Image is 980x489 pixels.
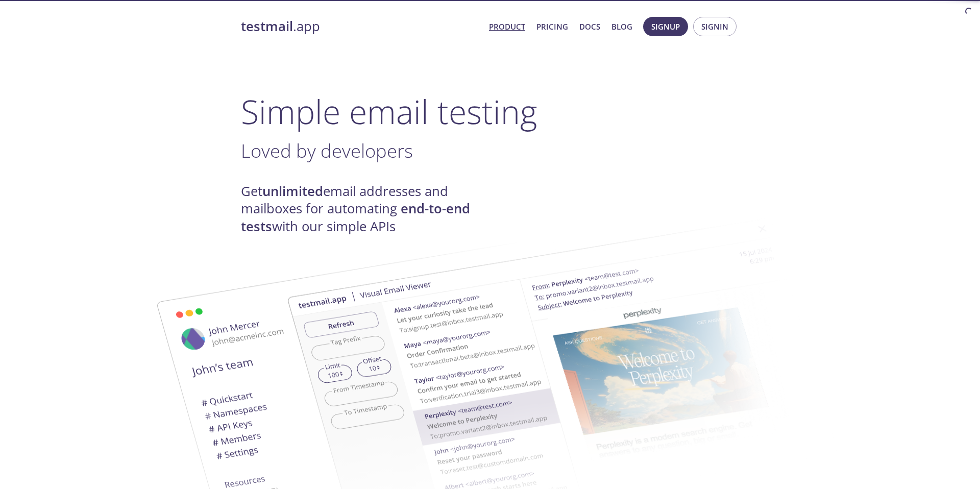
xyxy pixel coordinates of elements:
[651,20,680,33] span: Signup
[693,17,737,36] button: Signin
[241,183,490,235] h4: Get email addresses and mailboxes for automating with our simple APIs
[536,20,568,33] a: Pricing
[241,92,739,131] h1: Simple email testing
[579,20,600,33] a: Docs
[241,200,470,235] strong: end-to-end tests
[241,138,413,163] span: Loved by developers
[701,20,728,33] span: Signin
[262,182,323,200] strong: unlimited
[489,20,525,33] a: Product
[643,17,688,36] button: Signup
[241,17,293,35] strong: testmail
[611,20,632,33] a: Blog
[241,18,481,35] a: testmail.app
